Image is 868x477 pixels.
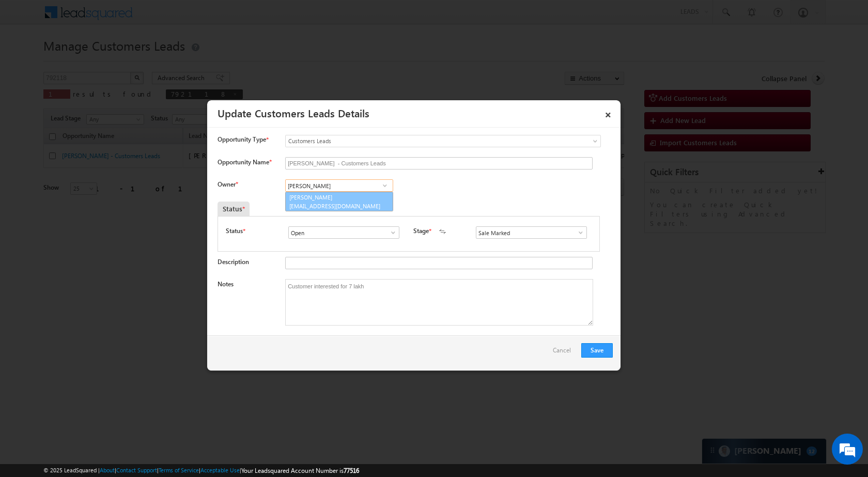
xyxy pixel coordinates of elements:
[476,226,587,239] input: Type to Search
[384,227,397,238] a: Show All Items
[581,343,613,358] button: Save
[285,135,601,147] a: Customers Leads
[241,467,359,474] span: Your Leadsquared Account Number is
[218,158,271,166] label: Opportunity Name
[218,280,234,288] label: Notes
[18,54,43,68] img: d_60004797649_company_0_60004797649
[116,467,157,473] a: Contact Support
[169,5,194,30] div: Minimize live chat window
[226,226,243,236] label: Status
[141,318,188,332] em: Start Chat
[553,343,576,363] a: Cancel
[100,467,115,473] a: About
[218,202,250,216] div: Status
[289,202,382,210] span: [EMAIL_ADDRESS][DOMAIN_NAME]
[285,192,393,211] a: [PERSON_NAME]
[218,135,266,144] span: Opportunity Type
[599,104,617,122] a: ×
[200,467,240,473] a: Acceptable Use
[13,96,189,310] textarea: Type your message and hit 'Enter'
[571,227,584,238] a: Show All Items
[286,136,559,146] span: Customers Leads
[413,226,429,236] label: Stage
[54,54,174,68] div: Chat with us now
[218,180,238,188] label: Owner
[218,105,369,120] a: Update Customers Leads Details
[285,179,393,192] input: Type to Search
[43,466,359,475] span: © 2025 LeadSquared | | | | |
[218,258,249,266] label: Description
[288,226,399,239] input: Type to Search
[344,467,359,474] span: 77516
[159,467,199,473] a: Terms of Service
[378,180,391,191] a: Show All Items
